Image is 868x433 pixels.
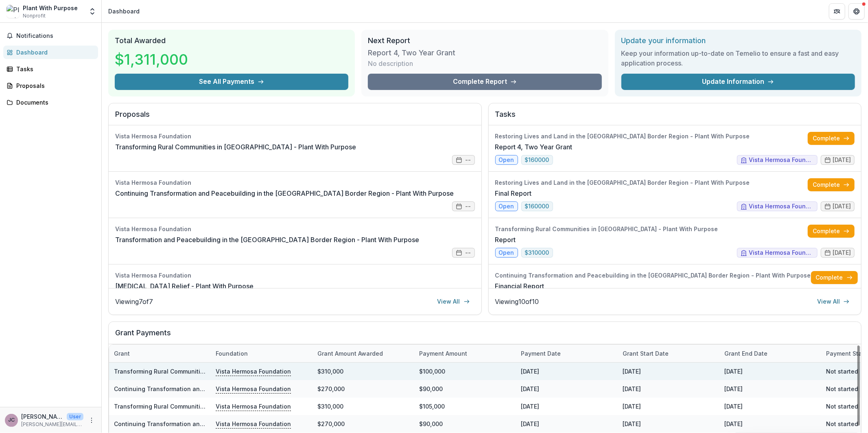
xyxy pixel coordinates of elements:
[495,281,544,291] a: Financial Report
[848,3,865,20] button: Get Help
[829,3,845,20] button: Partners
[808,132,855,145] a: Complete
[516,415,618,433] div: [DATE]
[23,4,78,12] div: Plant With Purpose
[313,349,388,358] div: Grant amount awarded
[618,349,673,358] div: Grant start date
[414,363,516,380] div: $100,000
[495,188,532,198] a: Final Report
[618,363,719,380] div: [DATE]
[368,59,413,68] p: No description
[115,328,855,344] h2: Grant Payments
[414,380,516,398] div: $90,000
[313,415,414,433] div: $270,000
[7,5,20,18] img: Plant With Purpose
[495,297,539,306] p: Viewing 10 of 10
[23,12,46,20] span: Nonprofit
[109,345,211,362] div: Grant
[8,418,15,423] div: Jamie Chen
[216,419,291,428] p: Vista Hermosa Foundation
[516,398,618,415] div: [DATE]
[414,398,516,415] div: $105,000
[618,415,719,433] div: [DATE]
[719,349,772,358] div: Grant end date
[618,345,719,362] div: Grant start date
[719,363,821,380] div: [DATE]
[16,65,92,73] div: Tasks
[211,345,313,362] div: Foundation
[105,5,143,17] nav: breadcrumb
[216,402,291,411] p: Vista Hermosa Foundation
[115,142,356,152] a: Transforming Rural Communities in [GEOGRAPHIC_DATA] - Plant With Purpose
[618,380,719,398] div: [DATE]
[313,398,414,415] div: $310,000
[516,363,618,380] div: [DATE]
[495,235,516,245] a: Report
[313,363,414,380] div: $310,000
[621,74,855,90] a: Update Information
[21,421,83,428] p: [PERSON_NAME][EMAIL_ADDRESS][DOMAIN_NAME]
[216,367,291,376] p: Vista Hermosa Foundation
[621,48,855,68] h3: Keep your information up-to-date on Temelio to ensure a fast and easy application process.
[368,74,601,90] a: Complete Report
[516,349,566,358] div: Payment date
[115,74,348,90] button: See All Payments
[67,413,83,420] p: User
[808,178,855,191] a: Complete
[16,98,92,107] div: Documents
[516,345,618,362] div: Payment date
[433,295,475,308] a: View All
[109,349,135,358] div: Grant
[3,29,98,42] button: Notifications
[21,412,63,421] p: [PERSON_NAME]
[495,110,855,125] h2: Tasks
[313,345,414,362] div: Grant amount awarded
[3,96,98,109] a: Documents
[811,271,858,284] a: Complete
[719,380,821,398] div: [DATE]
[87,3,98,20] button: Open entity switcher
[115,36,348,45] h2: Total Awarded
[812,295,855,308] a: View All
[621,36,855,45] h2: Update your information
[414,349,472,358] div: Payment Amount
[3,46,98,59] a: Dashboard
[211,349,253,358] div: Foundation
[719,345,821,362] div: Grant end date
[618,398,719,415] div: [DATE]
[16,81,92,90] div: Proposals
[3,62,98,76] a: Tasks
[719,398,821,415] div: [DATE]
[216,384,291,393] p: Vista Hermosa Foundation
[414,415,516,433] div: $90,000
[108,7,140,15] div: Dashboard
[414,345,516,362] div: Payment Amount
[719,415,821,433] div: [DATE]
[516,380,618,398] div: [DATE]
[16,48,92,57] div: Dashboard
[114,385,426,392] a: Continuing Transformation and Peacebuilding in the [GEOGRAPHIC_DATA] Border Region - Plant With P...
[16,33,95,39] span: Notifications
[115,281,254,291] a: [MEDICAL_DATA] Relief - Plant With Purpose
[114,403,334,410] a: Transforming Rural Communities in [GEOGRAPHIC_DATA] - Plant With Purpose
[115,48,188,70] h3: $1,311,000
[368,48,455,57] h3: Report 4, Two Year Grant
[114,420,426,427] a: Continuing Transformation and Peacebuilding in the [GEOGRAPHIC_DATA] Border Region - Plant With P...
[114,368,334,375] a: Transforming Rural Communities in [GEOGRAPHIC_DATA] - Plant With Purpose
[115,188,454,198] a: Continuing Transformation and Peacebuilding in the [GEOGRAPHIC_DATA] Border Region - Plant With P...
[368,36,601,45] h2: Next Report
[3,79,98,92] a: Proposals
[115,235,419,245] a: Transformation and Peacebuilding in the [GEOGRAPHIC_DATA] Border Region - Plant With Purpose
[115,110,475,125] h2: Proposals
[115,297,153,306] p: Viewing 7 of 7
[495,142,573,152] a: Report 4, Two Year Grant
[313,380,414,398] div: $270,000
[808,225,855,238] a: Complete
